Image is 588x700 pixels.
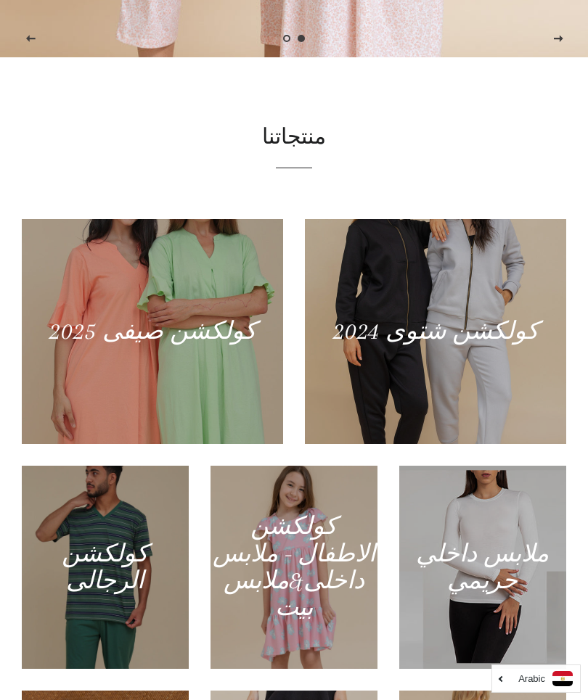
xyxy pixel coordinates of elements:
[13,21,49,57] button: الصفحه السابقة
[22,123,566,153] h2: منتجاتنا
[518,674,545,683] i: Arabic
[294,31,309,46] a: الصفحه 1current
[499,671,573,686] a: Arabic
[399,466,566,669] a: ملابس داخلي حريمي
[22,466,189,669] a: كولكشن الرجالى
[305,219,566,444] a: كولكشن شتوى 2024
[540,21,576,57] button: الصفحه التالية
[211,466,377,669] a: كولكشن الاطفال - ملابس داخلى&ملابس بيت
[279,31,294,46] a: تحميل الصور 2
[22,219,283,444] a: كولكشن صيفى 2025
